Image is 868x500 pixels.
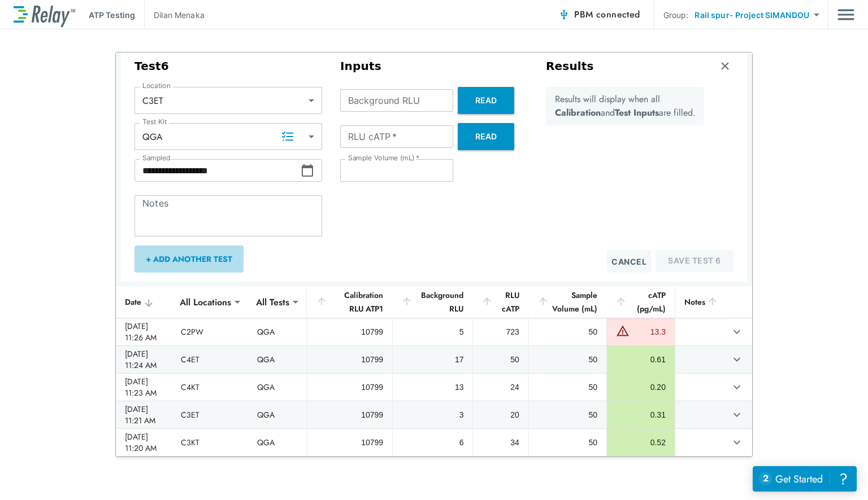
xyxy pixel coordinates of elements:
[172,374,248,401] td: C4KT
[458,123,514,150] button: Read
[727,433,747,452] button: expand row
[615,106,659,119] b: Test Inputs
[248,401,307,428] td: QGA
[134,159,301,182] input: Choose date, selected date is Sep 3, 2025
[482,437,519,448] div: 34
[574,7,640,23] span: PBM
[402,437,463,448] div: 6
[537,288,597,315] div: Sample Volume (mL)
[837,4,854,25] img: Drawer Icon
[538,354,597,365] div: 50
[616,409,666,420] div: 0.31
[481,288,519,315] div: RLU cATP
[727,378,747,397] button: expand row
[727,322,747,341] button: expand row
[616,324,630,337] img: Warning
[402,381,463,393] div: 13
[142,118,167,126] label: Test Kit
[616,381,666,393] div: 0.20
[538,437,597,448] div: 50
[663,9,689,21] p: Group:
[116,286,172,318] th: Date
[172,401,248,428] td: C3ET
[14,3,75,27] img: LuminUltra Relay
[616,437,666,448] div: 0.52
[538,326,597,337] div: 50
[125,376,163,398] div: [DATE] 11:23 AM
[316,437,383,448] div: 10799
[402,326,463,337] div: 5
[316,326,383,337] div: 10799
[402,409,463,420] div: 3
[727,405,747,424] button: expand row
[607,250,651,273] button: Cancel
[316,288,383,315] div: Calibration RLU ATP1
[340,59,528,73] h3: Inputs
[482,381,519,393] div: 24
[555,93,696,120] p: Results will display when all and are filled.
[89,9,135,21] p: ATP Testing
[596,8,640,21] span: connected
[316,381,383,393] div: 10799
[632,326,666,337] div: 13.3
[154,9,205,21] p: Dilan Menaka
[134,125,322,148] div: QGA
[538,381,597,393] div: 50
[348,154,419,162] label: Sample Volume (mL)
[554,3,644,26] button: PBM connected
[482,409,519,420] div: 20
[172,346,248,373] td: C4ET
[316,409,383,420] div: 10799
[482,354,519,365] div: 50
[248,429,307,456] td: QGA
[134,89,322,112] div: C3ET
[248,374,307,401] td: QGA
[401,288,463,315] div: Background RLU
[316,354,383,365] div: 10799
[546,59,594,73] h3: Results
[125,431,163,454] div: [DATE] 11:20 AM
[555,106,601,119] b: Calibration
[125,321,163,343] div: [DATE] 11:26 AM
[458,87,514,114] button: Read
[615,288,666,315] div: cATP (pg/mL)
[482,326,519,337] div: 723
[248,346,307,373] td: QGA
[719,60,731,72] img: Remove
[172,318,248,345] td: C2PW
[402,354,463,365] div: 17
[753,466,857,492] iframe: Resource center
[837,4,854,25] button: Main menu
[558,9,570,20] img: Connected Icon
[248,318,307,345] td: QGA
[727,350,747,369] button: expand row
[172,429,248,456] td: C3KT
[538,409,597,420] div: 50
[616,354,666,365] div: 0.61
[125,403,163,426] div: [DATE] 11:21 AM
[134,59,322,73] h3: Test 6
[142,154,171,162] label: Sampled
[125,348,163,371] div: [DATE] 11:24 AM
[172,291,239,313] div: All Locations
[248,291,297,313] div: All Tests
[684,295,718,309] div: Notes
[134,245,244,273] button: + Add Another Test
[142,82,171,90] label: Location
